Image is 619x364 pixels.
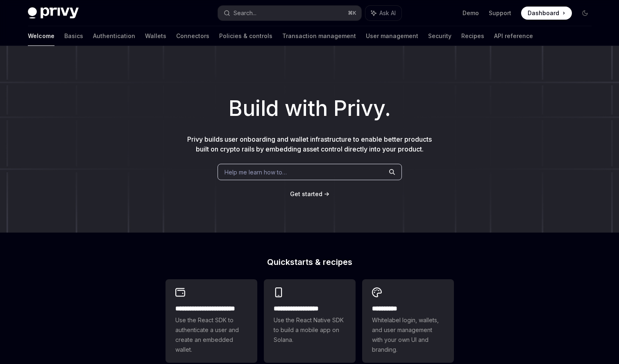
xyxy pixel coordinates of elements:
span: ⌘ K [348,10,356,16]
h2: Quickstarts & recipes [166,258,454,266]
h1: Build with Privy. [13,93,606,124]
span: Dashboard [528,9,559,17]
a: **** *****Whitelabel login, wallets, and user management with your own UI and branding. [362,279,454,363]
span: Get started [290,190,322,197]
div: Search... [234,8,256,18]
a: Wallets [145,26,166,46]
button: Toggle dark mode [578,7,592,20]
a: Welcome [28,26,54,46]
a: Security [428,26,451,46]
a: Connectors [176,26,209,46]
span: Use the React SDK to authenticate a user and create an embedded wallet. [175,315,247,355]
span: Whitelabel login, wallets, and user management with your own UI and branding. [372,315,444,355]
img: dark logo [28,7,79,19]
a: Dashboard [521,7,572,20]
span: Privy builds user onboarding and wallet infrastructure to enable better products built on crypto ... [187,135,432,153]
a: API reference [494,26,533,46]
span: Ask AI [379,9,396,17]
a: Support [489,9,511,17]
a: Recipes [461,26,484,46]
span: Help me learn how to… [224,168,287,176]
a: Get started [290,190,322,198]
a: **** **** **** ***Use the React Native SDK to build a mobile app on Solana. [264,279,356,363]
span: Use the React Native SDK to build a mobile app on Solana. [274,315,346,345]
a: Authentication [93,26,135,46]
a: Transaction management [282,26,356,46]
a: Basics [64,26,83,46]
button: Search...⌘K [218,6,361,20]
a: Demo [463,9,479,17]
button: Ask AI [365,6,401,20]
a: User management [366,26,418,46]
a: Policies & controls [219,26,272,46]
